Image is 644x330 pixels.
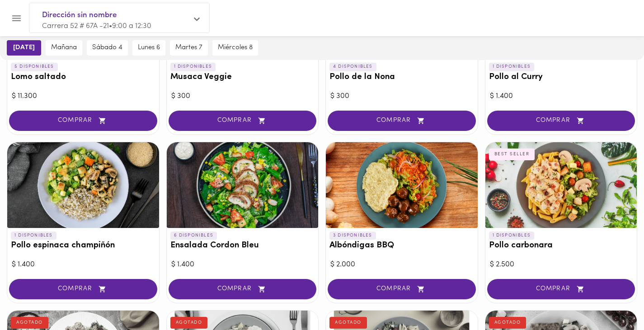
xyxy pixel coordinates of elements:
[329,232,376,240] p: 3 DISPONIBLES
[11,63,58,71] p: 5 DISPONIBLES
[171,91,314,102] div: $ 300
[11,73,155,82] h3: Lomo saltado
[489,73,634,82] h3: Pollo al Curry
[212,40,258,56] button: miércoles 8
[9,279,157,299] button: COMPRAR
[339,117,465,125] span: COMPRAR
[12,91,155,102] div: $ 11.300
[7,40,41,56] button: [DATE]
[180,285,306,293] span: COMPRAR
[326,142,478,228] div: Albóndigas BBQ
[132,40,165,56] button: lunes 6
[138,44,160,52] span: lunes 6
[498,117,624,125] span: COMPRAR
[592,278,635,321] iframe: Messagebird Livechat Widget
[489,241,634,251] h3: Pollo carbonara
[489,63,535,71] p: 1 DISPONIBLES
[487,279,635,299] button: COMPRAR
[13,44,35,52] span: [DATE]
[490,260,633,270] div: $ 2.500
[169,279,317,299] button: COMPRAR
[328,111,476,131] button: COMPRAR
[11,317,48,329] div: AGOTADO
[87,40,128,56] button: sábado 4
[169,111,317,131] button: COMPRAR
[20,117,146,125] span: COMPRAR
[329,317,367,329] div: AGOTADO
[490,91,633,102] div: $ 1.400
[329,73,474,82] h3: Pollo de la Nona
[485,142,637,228] div: Pollo carbonara
[339,285,465,293] span: COMPRAR
[5,7,28,29] button: Menu
[12,260,155,270] div: $ 1.400
[175,44,202,52] span: martes 7
[330,260,473,270] div: $ 2.000
[180,117,306,125] span: COMPRAR
[170,232,217,240] p: 6 DISPONIBLES
[170,317,208,329] div: AGOTADO
[42,23,151,30] span: Carrera 52 # 67A -21 • 9:00 a 12:30
[329,241,474,251] h3: Albóndigas BBQ
[218,44,253,52] span: miércoles 8
[498,285,624,293] span: COMPRAR
[20,285,146,293] span: COMPRAR
[11,241,155,251] h3: Pollo espinaca champiñón
[9,111,157,131] button: COMPRAR
[170,241,315,251] h3: Ensalada Cordon Bleu
[170,63,216,71] p: 1 DISPONIBLES
[51,44,77,52] span: mañana
[170,73,315,82] h3: Musaca Veggie
[170,40,208,56] button: martes 7
[171,260,314,270] div: $ 1.400
[42,9,188,21] span: Dirección sin nombre
[7,142,159,228] div: Pollo espinaca champiñón
[167,142,319,228] div: Ensalada Cordon Bleu
[489,232,535,240] p: 1 DISPONIBLES
[11,232,56,240] p: 1 DISPONIBLES
[46,40,82,56] button: mañana
[92,44,122,52] span: sábado 4
[489,317,526,329] div: AGOTADO
[487,111,635,131] button: COMPRAR
[330,91,473,102] div: $ 300
[328,279,476,299] button: COMPRAR
[329,63,376,71] p: 4 DISPONIBLES
[489,149,535,160] div: BEST SELLER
